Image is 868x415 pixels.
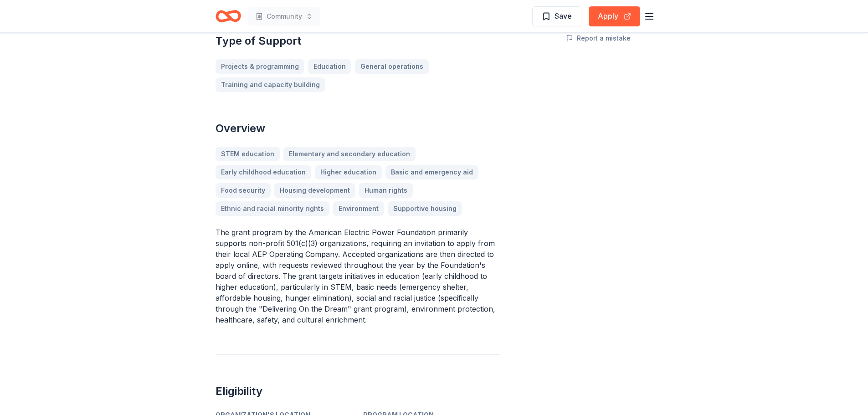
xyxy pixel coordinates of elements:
[589,6,640,26] button: Apply
[216,5,241,27] a: Home
[566,33,631,44] button: Report a mistake
[216,384,500,399] h2: Eligibility
[532,6,581,26] button: Save
[216,59,304,74] a: Projects & programming
[216,34,500,48] h2: Type of Support
[248,7,320,26] button: Community
[308,59,351,74] a: Education
[216,121,500,136] h2: Overview
[216,77,325,92] a: Training and capacity building
[267,11,302,22] span: Community
[216,227,500,325] p: The grant program by the American Electric Power Foundation primarily supports non-profit 501(c)(...
[355,59,429,74] a: General operations
[555,10,572,22] span: Save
